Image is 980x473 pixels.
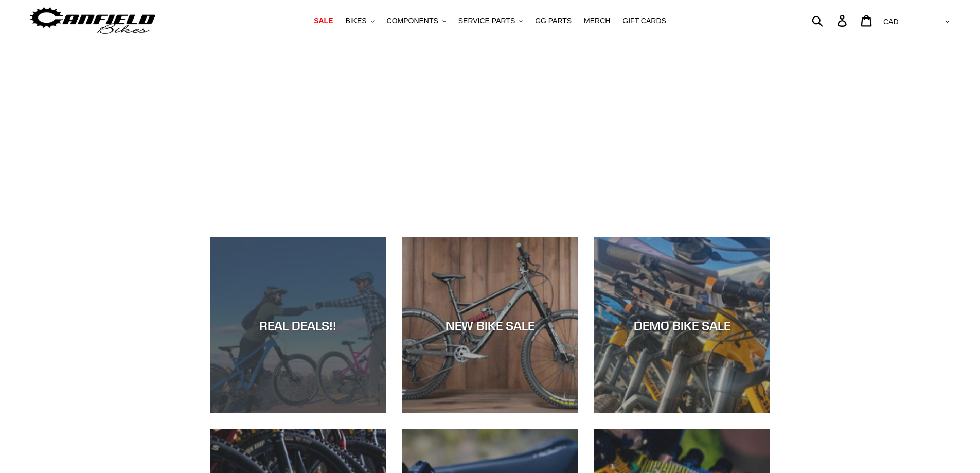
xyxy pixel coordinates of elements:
span: GG PARTS [535,16,572,25]
a: MERCH [579,14,615,28]
button: SERVICE PARTS [453,14,528,28]
a: NEW BIKE SALE [402,237,578,413]
img: Canfield Bikes [28,5,157,37]
div: REAL DEALS!! [210,318,386,332]
span: SERVICE PARTS [458,16,515,25]
span: MERCH [584,16,610,25]
div: DEMO BIKE SALE [594,318,770,332]
button: BIKES [340,14,379,28]
button: COMPONENTS [382,14,451,28]
span: COMPONENTS [387,16,438,25]
a: REAL DEALS!! [210,237,386,413]
a: GG PARTS [530,14,577,28]
span: GIFT CARDS [622,16,666,25]
a: SALE [309,14,338,28]
span: SALE [314,16,333,25]
a: GIFT CARDS [617,14,671,28]
span: BIKES [345,16,366,25]
a: DEMO BIKE SALE [594,237,770,413]
div: NEW BIKE SALE [402,318,578,332]
input: Search [817,9,844,32]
